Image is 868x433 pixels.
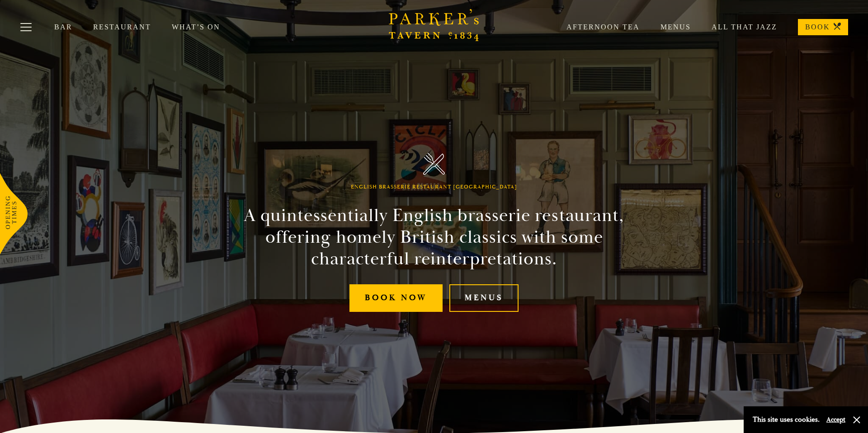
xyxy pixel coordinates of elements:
a: Menus [449,284,519,312]
img: Parker's Tavern Brasserie Cambridge [423,153,445,175]
a: Book Now [349,284,443,312]
button: Accept [826,415,845,424]
button: Close and accept [852,415,861,424]
h2: A quintessentially English brasserie restaurant, offering homely British classics with some chara... [228,205,640,270]
h1: English Brasserie Restaurant [GEOGRAPHIC_DATA] [351,184,517,190]
p: This site uses cookies. [753,413,820,426]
